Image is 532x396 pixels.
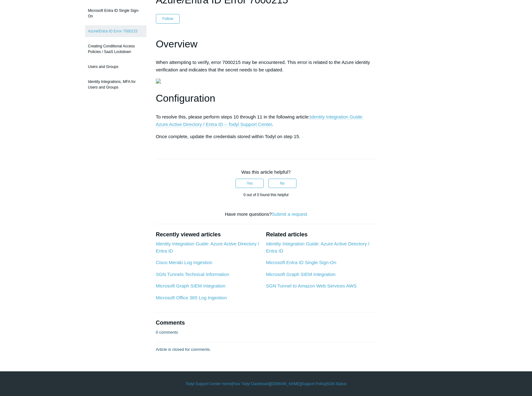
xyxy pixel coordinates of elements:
[156,272,229,277] a: SGN Tunnels Technical Information
[156,283,226,288] a: Microsoft Graph SIEM Integration
[156,295,227,300] a: Microsoft Office 365 Log Ingestion
[85,381,447,387] div: | | | |
[266,230,376,239] h2: Related articles
[266,283,356,288] a: SGN Tunnel to Amazon Web Services AWS
[241,169,291,175] span: Was this article helpful?
[156,260,212,265] a: Cisco Meraki Log Ingestion
[156,241,259,254] a: Identity Integration Guide: Azure Active Directory / Entra ID
[156,319,376,327] h2: Comments
[156,114,364,127] a: Identity Integration Guide: Azure Active Directory / Entra ID – Todyl Support Center
[233,381,269,387] a: Your Todyl Dashboard
[156,133,376,140] p: Once complete, update the credentials stored within Todyl on step 15.
[186,381,232,387] a: Todyl Support Center Home
[156,329,178,336] p: 0 comments
[156,79,161,84] img: 23991536104979
[266,272,336,277] a: Microsoft Graph SIEM Integration
[271,381,301,387] a: [DOMAIN_NAME]
[272,211,307,217] a: Submit a request
[156,346,211,353] p: Article is closed for comments.
[85,76,147,93] a: Identity Integrations, MFA for Users and Groups
[156,211,376,218] div: Have more questions?
[85,61,147,73] a: Users and Groups
[156,90,376,106] h1: Configuration
[85,40,147,58] a: Creating Conditional Access Policies / SaaS Lockdown
[156,113,376,128] p: To resolve this, please perform steps 10 through 11 in the following article: .
[301,381,326,387] a: Support Policy
[266,241,369,254] a: Identity Integration Guide: Azure Active Directory / Entra ID
[268,179,296,188] button: This article was not helpful
[243,193,288,197] span: 0 out of 0 found this helpful
[156,230,260,239] h2: Recently viewed articles
[156,59,376,74] p: When attempting to verify, error 7000215 may be encountered. This error is related to the Azure i...
[85,25,147,37] a: Azure/Entra ID Error 7000215
[85,5,147,22] a: Microsoft Entra ID Single Sign-On
[327,381,346,387] a: SGN Status
[266,260,336,265] a: Microsoft Entra ID Single Sign-On
[156,36,376,52] h1: Overview
[236,179,264,188] button: This article was helpful
[156,14,180,23] button: Follow Article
